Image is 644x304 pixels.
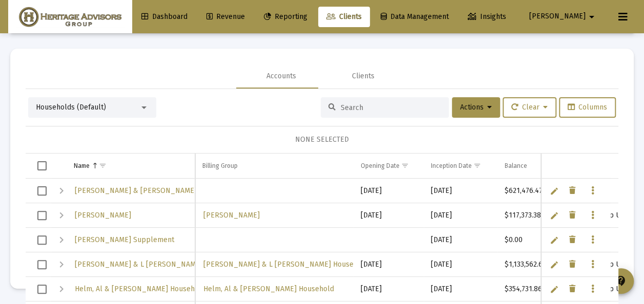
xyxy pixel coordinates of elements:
[550,285,559,294] a: Edit
[586,7,598,27] mat-icon: arrow_drop_down
[202,257,369,272] a: [PERSON_NAME] & L [PERSON_NAME] Household
[74,183,198,198] a: [PERSON_NAME] & [PERSON_NAME]
[424,252,497,277] td: [DATE]
[37,161,47,170] div: Select all
[133,7,196,27] a: Dashboard
[361,162,400,170] div: Opening Date
[16,7,124,27] img: Dashboard
[460,103,492,112] span: Actions
[75,260,240,269] span: [PERSON_NAME] & L [PERSON_NAME] Household
[51,252,67,277] td: Expand
[341,103,441,112] input: Search
[505,186,544,196] div: $621,476.47
[505,259,544,270] div: $1,133,562.67
[354,179,424,203] td: [DATE]
[615,275,627,287] mat-icon: contact_support
[473,162,481,169] span: Show filter options for column 'Inception Date'
[424,228,497,252] td: [DATE]
[550,186,559,196] a: Edit
[372,7,457,27] a: Data Management
[75,285,205,293] span: Helm, Al & [PERSON_NAME] Household
[198,7,253,27] a: Revenue
[559,97,616,118] button: Columns
[354,277,424,301] td: [DATE]
[37,260,47,269] div: Select row
[424,277,497,301] td: [DATE]
[75,186,197,195] span: [PERSON_NAME] & [PERSON_NAME]
[74,232,175,247] a: [PERSON_NAME] Supplement
[326,12,362,21] span: Clients
[354,252,424,277] td: [DATE]
[568,103,607,112] span: Columns
[202,162,238,170] div: Billing Group
[36,103,106,112] span: Households (Default)
[505,162,527,170] div: Balance
[503,97,556,118] button: Clear
[37,285,47,294] div: Select row
[34,135,610,145] div: NONE SELECTED
[51,277,67,301] td: Expand
[37,235,47,245] div: Select row
[206,12,245,21] span: Revenue
[266,71,296,81] div: Accounts
[517,6,610,27] button: [PERSON_NAME]
[264,12,307,21] span: Reporting
[424,179,497,203] td: [DATE]
[99,162,107,169] span: Show filter options for column 'Name'
[497,154,551,178] td: Column Balance
[256,7,316,27] a: Reporting
[37,186,47,196] div: Select row
[505,210,544,221] div: $117,373.38
[75,235,174,244] span: [PERSON_NAME] Supplement
[401,162,409,169] span: Show filter options for column 'Opening Date'
[74,257,241,272] a: [PERSON_NAME] & L [PERSON_NAME] Household
[203,211,260,220] span: [PERSON_NAME]
[37,211,47,220] div: Select row
[550,211,559,220] a: Edit
[318,7,370,27] a: Clients
[51,179,67,203] td: Expand
[74,281,206,296] a: Helm, Al & [PERSON_NAME] Household
[141,12,188,21] span: Dashboard
[511,103,548,112] span: Clear
[195,154,354,178] td: Column Billing Group
[550,260,559,269] a: Edit
[381,12,449,21] span: Data Management
[75,211,131,220] span: [PERSON_NAME]
[529,12,586,21] span: [PERSON_NAME]
[51,228,67,252] td: Expand
[203,285,334,293] span: Helm, Al & [PERSON_NAME] Household
[202,208,261,223] a: [PERSON_NAME]
[354,154,424,178] td: Column Opening Date
[431,162,472,170] div: Inception Date
[460,7,514,27] a: Insights
[352,71,375,81] div: Clients
[424,154,497,178] td: Column Inception Date
[550,235,559,245] a: Edit
[74,208,132,223] a: [PERSON_NAME]
[505,235,544,245] div: $0.00
[452,97,500,118] button: Actions
[424,203,497,228] td: [DATE]
[468,12,506,21] span: Insights
[67,154,195,178] td: Column Name
[74,162,90,170] div: Name
[505,284,544,294] div: $354,731.86
[354,203,424,228] td: [DATE]
[203,260,368,269] span: [PERSON_NAME] & L [PERSON_NAME] Household
[51,203,67,228] td: Expand
[202,281,335,296] a: Helm, Al & [PERSON_NAME] Household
